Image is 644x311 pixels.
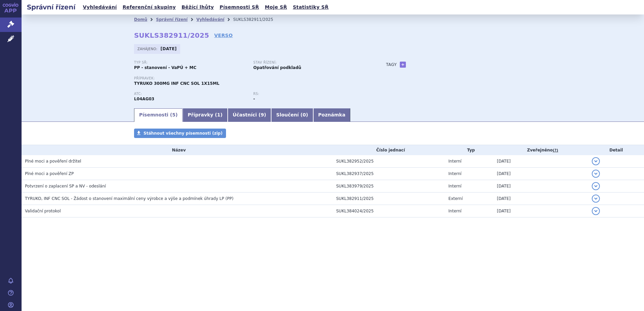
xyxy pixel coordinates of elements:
td: [DATE] [493,155,588,168]
th: Název [22,145,333,155]
td: [DATE] [493,205,588,217]
strong: [DATE] [161,46,177,51]
strong: PP - stanovení - VaPÚ + MC [134,65,196,70]
a: Správní řízení [156,17,188,22]
span: Potvrzení o zaplacení SP a NV - odeslání [25,184,106,188]
th: Číslo jednací [333,145,445,155]
h2: Správní řízení [22,2,81,12]
p: Přípravek: [134,76,373,80]
span: 5 [172,112,175,117]
button: detail [592,207,600,215]
a: Sloučení (0) [271,108,313,122]
button: detail [592,182,600,190]
strong: SUKLS382911/2025 [134,31,209,39]
td: SUKL384024/2025 [333,205,445,217]
strong: - [253,97,255,101]
p: Typ SŘ: [134,61,247,65]
abbr: (?) [553,148,558,153]
strong: NATALIZUMAB [134,97,154,101]
span: Validační protokol [25,209,61,213]
td: [DATE] [493,193,588,205]
a: Přípravky (1) [183,108,227,122]
span: Plné moci a pověření ZP [25,171,74,176]
p: RS: [253,92,366,96]
span: Interní [448,184,461,188]
span: Plné moci a pověření držitel [25,159,81,164]
a: Písemnosti SŘ [218,3,261,12]
span: TYRUKO, INF CNC SOL - Žádost o stanovení maximální ceny výrobce a výše a podmínek úhrady LP (PP) [25,196,233,201]
span: Interní [448,209,461,213]
a: Domů [134,17,147,22]
button: detail [592,170,600,178]
span: Interní [448,171,461,176]
span: Externí [448,196,462,201]
strong: Opatřování podkladů [253,65,301,70]
a: Referenční skupiny [121,3,178,12]
a: Stáhnout všechny písemnosti (zip) [134,129,226,138]
td: [DATE] [493,180,588,193]
td: SUKL382952/2025 [333,155,445,168]
span: TYRUKO 300MG INF CNC SOL 1X15ML [134,81,219,86]
a: Vyhledávání [81,3,119,12]
a: + [400,62,406,68]
span: Stáhnout všechny písemnosti (zip) [143,131,223,136]
th: Detail [588,145,644,155]
a: Písemnosti (5) [134,108,183,122]
a: Vyhledávání [196,17,224,22]
th: Zveřejněno [493,145,588,155]
td: SUKL382937/2025 [333,168,445,180]
button: detail [592,157,600,165]
button: detail [592,195,600,203]
span: 0 [302,112,306,117]
td: SUKL383979/2025 [333,180,445,193]
th: Typ [445,145,493,155]
span: Zahájeno: [137,46,159,51]
a: Statistiky SŘ [291,3,330,12]
td: [DATE] [493,168,588,180]
a: Běžící lhůty [180,3,216,12]
li: SUKLS382911/2025 [233,14,282,25]
span: 9 [261,112,264,117]
h3: Tagy [386,61,397,69]
span: Interní [448,159,461,164]
a: Poznámka [313,108,351,122]
span: 1 [217,112,221,117]
a: Moje SŘ [263,3,289,12]
p: Stav řízení: [253,61,366,65]
a: VERSO [214,32,233,39]
a: Účastníci (9) [228,108,271,122]
p: ATC: [134,92,247,96]
td: SUKL382911/2025 [333,193,445,205]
